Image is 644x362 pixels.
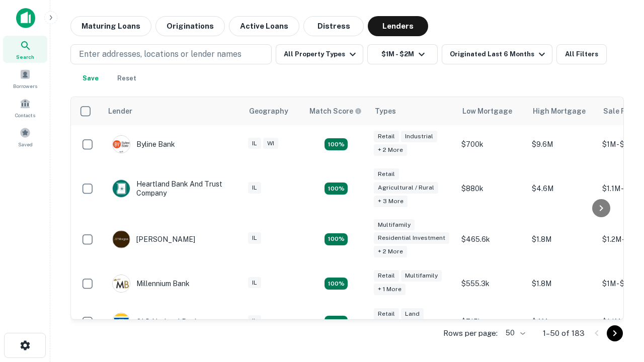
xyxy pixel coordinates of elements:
button: Go to next page [607,325,623,341]
p: Enter addresses, locations or lender names [79,48,242,60]
button: Enter addresses, locations or lender names [70,44,272,64]
img: picture [113,180,130,197]
td: $9.6M [527,125,597,163]
div: Millennium Bank [112,275,190,293]
img: picture [113,136,130,153]
h6: Match Score [309,106,360,117]
div: + 1 more [374,284,406,295]
div: IL [248,232,261,244]
button: All Filters [556,44,607,64]
button: Distress [303,16,364,36]
img: capitalize-icon.png [16,8,35,28]
div: Types [375,105,396,117]
div: Retail [374,270,399,282]
td: $1.8M [527,214,597,265]
p: Rows per page: [443,327,498,339]
div: Lender [108,105,132,117]
td: $555.3k [456,264,527,303]
a: Borrowers [3,65,47,92]
div: Retail [374,168,399,180]
button: Save your search to get updates of matches that match your search criteria. [74,68,107,88]
div: Multifamily [401,270,442,282]
td: $4M [527,303,597,341]
div: Matching Properties: 16, hasApolloMatch: undefined [325,278,348,290]
img: picture [113,275,130,292]
a: Search [3,36,47,63]
th: Capitalize uses an advanced AI algorithm to match your search with the best lender. The match sco... [303,97,369,125]
div: Geography [249,105,288,117]
div: 50 [502,326,527,340]
img: picture [113,313,130,330]
a: Saved [3,123,47,150]
div: WI [263,138,278,149]
div: Matching Properties: 27, hasApolloMatch: undefined [325,233,348,245]
td: $465.6k [456,214,527,265]
div: Low Mortgage [462,105,512,117]
button: Reset [111,68,143,88]
th: Types [369,97,456,125]
p: 1–50 of 183 [543,327,585,339]
div: [PERSON_NAME] [112,230,195,248]
div: Agricultural / Rural [374,182,438,194]
td: $4.6M [527,163,597,214]
a: Contacts [3,94,47,121]
div: Retail [374,308,399,320]
div: Land [401,308,424,320]
button: Lenders [368,16,428,36]
button: Originated Last 6 Months [442,44,552,64]
th: Lender [102,97,243,125]
button: All Property Types [276,44,363,64]
div: + 3 more [374,196,408,207]
th: High Mortgage [527,97,597,125]
td: $1.8M [527,264,597,303]
div: Capitalize uses an advanced AI algorithm to match your search with the best lender. The match sco... [309,106,362,117]
div: Multifamily [374,219,415,231]
div: Matching Properties: 18, hasApolloMatch: undefined [325,316,348,328]
div: IL [248,138,261,149]
div: Industrial [401,131,437,142]
td: $715k [456,303,527,341]
th: Geography [243,97,303,125]
button: Maturing Loans [70,16,151,36]
div: Originated Last 6 Months [450,48,548,60]
div: Heartland Bank And Trust Company [112,179,233,198]
span: Saved [18,140,33,148]
div: + 2 more [374,246,407,257]
td: $880k [456,163,527,214]
div: IL [248,277,261,289]
span: Search [16,53,34,61]
div: OLD National Bank [112,313,199,331]
button: $1M - $2M [367,44,438,64]
span: Borrowers [13,82,37,90]
button: Active Loans [229,16,299,36]
iframe: Chat Widget [594,249,644,298]
span: Contacts [15,111,35,119]
div: IL [248,315,261,327]
th: Low Mortgage [456,97,527,125]
div: Residential Investment [374,232,449,244]
button: Originations [155,16,225,36]
div: High Mortgage [533,105,586,117]
div: Matching Properties: 17, hasApolloMatch: undefined [325,183,348,195]
div: Matching Properties: 21, hasApolloMatch: undefined [325,138,348,150]
img: picture [113,231,130,248]
div: Byline Bank [112,135,175,153]
div: IL [248,182,261,194]
td: $700k [456,125,527,163]
div: Retail [374,131,399,142]
div: + 2 more [374,144,407,156]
